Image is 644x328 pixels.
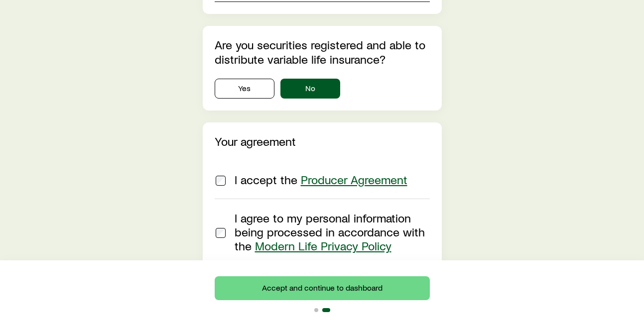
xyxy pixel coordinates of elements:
label: Your agreement [215,134,296,148]
a: Producer Agreement [301,172,407,187]
a: Modern Life Privacy Policy [255,238,391,253]
span: I accept the [235,172,407,187]
button: No [280,79,340,99]
div: securitiesRegistrationInfo.isSecuritiesRegistered [215,79,430,99]
label: Are you securities registered and able to distribute variable life insurance? [215,37,425,66]
span: I agree to my personal information being processed in accordance with the [235,211,425,253]
input: I agree to my personal information being processed in accordance with the Modern Life Privacy Policy [216,228,226,238]
button: Accept and continue to dashboard [215,276,430,300]
button: Yes [215,79,274,99]
input: I accept the Producer Agreement [216,176,226,186]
